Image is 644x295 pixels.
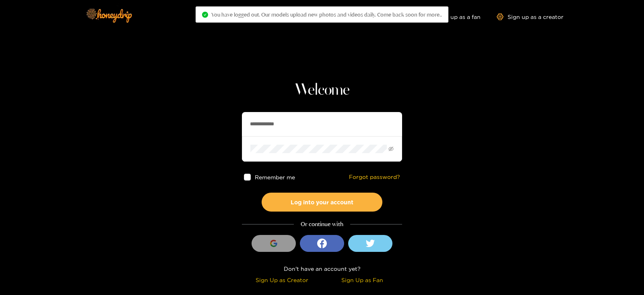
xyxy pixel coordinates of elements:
div: Sign Up as Creator [244,275,320,285]
span: check-circle [202,12,208,18]
div: Sign Up as Fan [324,275,400,285]
a: Sign up as a fan [425,13,481,20]
div: Don't have an account yet? [242,264,402,273]
span: eye-invisible [388,146,394,152]
a: Sign up as a creator [497,13,563,20]
span: You have logged out. Our models upload new photos and videos daily. Come back soon for more.. [211,11,442,18]
button: Log into your account [262,193,382,212]
span: Remember me [255,174,295,180]
a: Forgot password? [349,174,400,181]
h1: Welcome [242,81,402,100]
div: Or continue with [242,220,402,229]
